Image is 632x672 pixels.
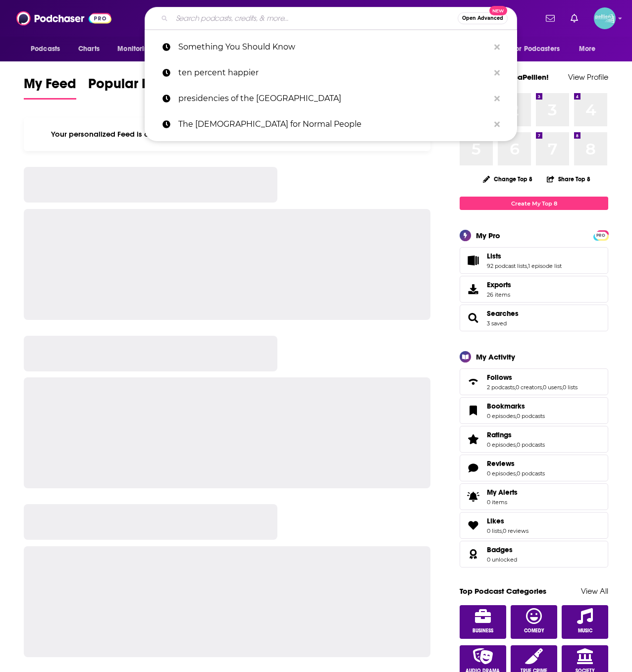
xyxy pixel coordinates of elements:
span: Lists [487,252,501,260]
p: The Bible for Normal People [178,111,489,137]
a: Likes [487,517,528,525]
p: Something You Should Know [178,34,489,60]
a: Something You Should Know [145,34,517,60]
input: Search podcasts, credits, & more... [172,10,458,26]
a: Follows [463,375,483,389]
span: Exports [487,280,511,289]
a: Show notifications dropdown [542,10,559,27]
span: Music [578,628,592,634]
a: presidencies of the [GEOGRAPHIC_DATA] [145,86,517,111]
span: , [516,413,517,419]
a: 0 episodes [487,413,516,419]
a: Show notifications dropdown [567,10,582,27]
a: View All [581,586,608,596]
span: New [489,6,507,15]
span: 26 items [487,291,511,298]
span: Ratings [487,430,512,439]
a: 1 episode list [528,262,562,269]
span: Badges [487,545,513,554]
a: Likes [463,518,483,532]
span: , [516,470,517,477]
span: Charts [78,42,100,56]
span: Badges [460,541,608,568]
span: Reviews [460,455,608,481]
button: open menu [572,40,608,58]
span: My Alerts [487,488,518,497]
a: 0 podcasts [517,470,545,477]
a: Badges [487,545,517,554]
a: 2 podcasts [487,384,515,391]
button: Share Top 8 [546,169,591,189]
div: Your personalized Feed is curated based on the Podcasts, Creators, Users, and Lists that you Follow. [24,117,430,151]
span: Reviews [487,459,515,468]
img: Podchaser - Follow, Share and Rate Podcasts [16,9,111,28]
button: Open AdvancedNew [458,12,508,24]
p: ten percent happier [178,60,489,86]
button: Show profile menu [594,7,616,29]
span: Comedy [524,628,544,634]
span: Follows [487,373,512,382]
a: The [DEMOGRAPHIC_DATA] for Normal People [145,111,517,137]
a: PRO [595,231,607,239]
a: Exports [460,276,608,303]
a: My Feed [24,75,76,100]
a: Reviews [487,459,545,468]
span: , [542,384,543,391]
a: 0 lists [563,384,578,391]
a: Charts [72,40,105,58]
a: Badges [463,547,483,561]
span: More [579,42,596,56]
span: My Feed [24,75,76,98]
button: open menu [110,40,165,58]
a: Follows [487,373,578,382]
span: Exports [463,282,483,296]
span: Business [473,628,493,634]
span: Bookmarks [487,402,525,411]
a: Ratings [463,432,483,446]
a: Reviews [463,461,483,475]
span: Popular Feed [88,75,172,98]
a: 0 podcasts [517,413,545,419]
a: Popular Feed [88,75,172,100]
a: 0 lists [487,527,502,534]
span: , [562,384,563,391]
a: 0 episodes [487,441,516,448]
a: Searches [463,311,483,325]
span: For Podcasters [512,42,560,56]
span: , [527,262,528,269]
span: Likes [487,517,504,525]
a: Create My Top 8 [460,197,608,210]
a: Business [460,605,506,639]
a: Top Podcast Categories [460,586,546,596]
a: 92 podcast lists [487,262,527,269]
a: 0 creators [516,384,542,391]
div: My Activity [476,352,515,362]
a: Ratings [487,430,545,439]
span: Likes [460,512,608,539]
span: 0 items [487,499,518,506]
button: open menu [506,40,574,58]
span: My Alerts [463,490,483,504]
a: 0 reviews [503,527,528,534]
a: Lists [487,252,562,260]
a: Bookmarks [463,404,483,417]
span: , [516,441,517,448]
div: Search podcasts, credits, & more... [145,7,517,30]
a: View Profile [568,72,608,82]
a: Searches [487,309,519,318]
span: , [515,384,516,391]
p: presidencies of the united states [178,86,489,111]
a: My Alerts [460,483,608,510]
a: Music [562,605,608,639]
a: 3 saved [487,320,507,327]
span: Ratings [460,426,608,453]
span: Monitoring [117,42,153,56]
a: 0 users [543,384,562,391]
a: 0 podcasts [517,441,545,448]
a: Comedy [511,605,557,639]
div: My Pro [476,231,500,240]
